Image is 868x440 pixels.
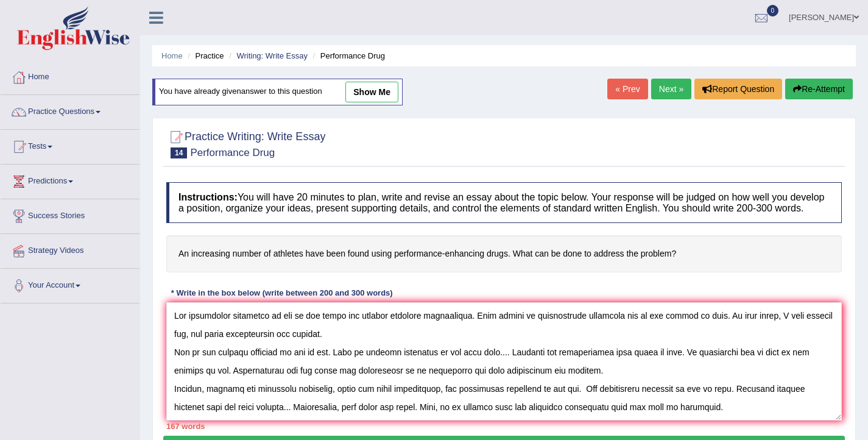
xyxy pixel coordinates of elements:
[1,199,139,230] a: Success Stories
[651,79,691,99] a: Next »
[310,50,385,62] li: Performance Drug
[161,51,183,60] a: Home
[166,128,325,158] h2: Practice Writing: Write Essay
[1,60,139,91] a: Home
[152,79,403,105] div: You have already given answer to this question
[1,165,139,195] a: Predictions
[1,130,139,160] a: Tests
[767,5,779,16] span: 0
[166,235,842,272] h4: An increasing number of athletes have been found using performance-enhancing drugs. What can be d...
[785,79,853,99] button: Re-Attempt
[185,50,224,62] li: Practice
[166,420,842,432] div: 167 words
[1,269,139,299] a: Your Account
[166,288,397,299] div: * Write in the box below (write between 200 and 300 words)
[607,79,647,99] a: « Prev
[345,82,398,102] a: show me
[166,182,842,223] h4: You will have 20 minutes to plan, write and revise an essay about the topic below. Your response ...
[1,234,139,264] a: Strategy Videos
[694,79,782,99] button: Report Question
[236,51,308,60] a: Writing: Write Essay
[178,192,238,202] b: Instructions:
[190,147,275,158] small: Performance Drug
[1,95,139,126] a: Practice Questions
[171,147,187,158] span: 14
